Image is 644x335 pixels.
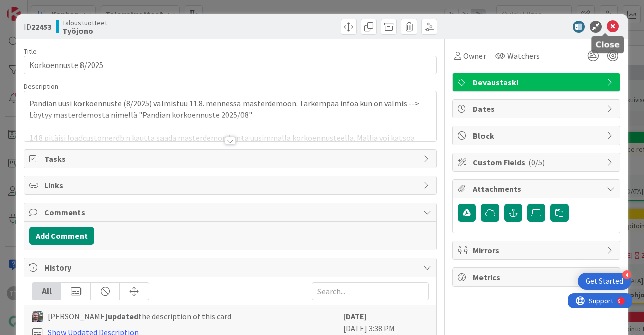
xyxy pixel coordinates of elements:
span: Description [24,82,58,91]
span: Links [44,179,418,191]
div: 9+ [51,4,56,12]
span: Tasks [44,153,418,165]
span: Owner [463,50,486,62]
span: Custom Fields [473,156,602,168]
img: TK [32,311,43,322]
input: Search... [312,282,429,300]
span: Dates [473,103,602,115]
span: Support [21,2,46,14]
span: Metrics [473,271,602,283]
input: type card name here... [24,56,437,74]
span: Watchers [507,50,540,62]
div: 4 [622,270,631,279]
p: Pandian uusi korkoennuste (8/2025) valmistuu 11.8. mennessä masterdemoon. Tarkempaa infoa kun on ... [29,98,431,120]
span: Mirrors [473,244,602,256]
div: Get Started [586,276,623,286]
span: Comments [44,206,418,218]
label: Title [24,47,37,56]
div: Open Get Started checklist, remaining modules: 4 [578,273,631,290]
b: updated [108,311,138,321]
span: Devaustaski [473,76,602,88]
span: History [44,261,418,274]
span: Taloustuotteet [62,19,107,27]
span: Block [473,129,602,142]
span: [PERSON_NAME] the description of this card [48,310,231,322]
span: Attachments [473,183,602,195]
span: ( 0/5 ) [528,157,545,167]
div: All [32,283,61,300]
h5: Close [595,40,620,49]
b: [DATE] [343,311,367,321]
b: 22453 [31,22,51,32]
span: ID [24,21,51,33]
b: Työjono [62,27,107,35]
button: Add Comment [29,227,94,245]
